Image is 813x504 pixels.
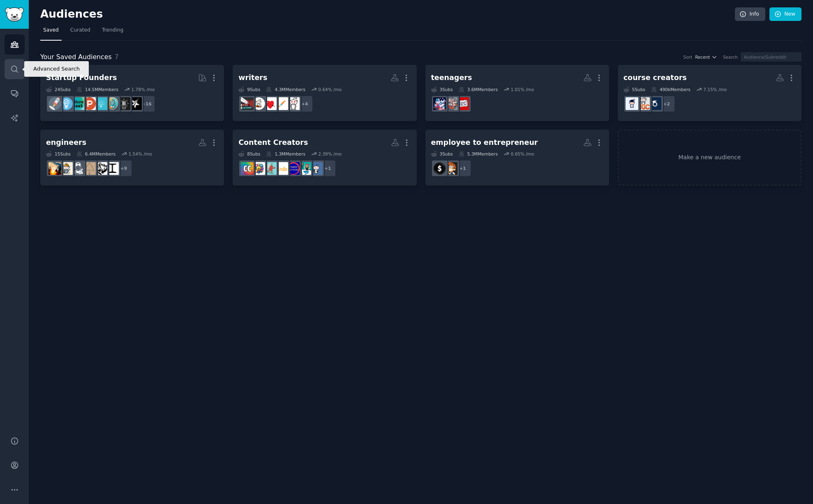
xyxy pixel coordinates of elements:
img: writing [252,97,265,110]
img: RomanceWriters [264,97,277,110]
img: influencermarketing [298,162,311,175]
a: course creators5Subs490kMembers7.15% /mo+2online_instructorsUGCcreatorscoursecreators [618,65,801,121]
span: Your Saved Audiences [40,52,112,62]
div: 9 Sub s [238,87,260,92]
img: Instagram [310,162,323,175]
img: GummySearch logo [5,7,24,22]
img: teenagersnew [456,97,469,110]
div: 8 Sub s [238,151,260,157]
div: engineers [46,137,86,148]
a: Content Creators8Subs1.3MMembers2.39% /mo+1InstagraminfluencermarketingCreatorServicesKDPLowConte... [233,130,416,186]
img: coursecreators [626,97,638,110]
div: 6.4M Members [76,151,115,157]
div: + 2 [658,95,675,112]
span: Trending [102,27,123,34]
img: CreatorServices [287,162,300,175]
a: engineers15Subs6.4MMembers1.54% /mo+9StructuralEngineeringServiceTitanFAQelectriciansmechanicsFie... [40,130,224,186]
div: 1.78 % /mo [131,87,155,92]
a: writers9Subs4.3MMembers0.64% /mo+4WritersOfHorrorHireaWriterRomanceWriterswritingFanFiction [233,65,416,121]
a: Startup Founders24Subs14.5MMembers1.78% /mo+16SaaSMarketingBusiness_IdeasAppIdeasBusinessideasPro... [40,65,224,121]
div: 14.5M Members [76,87,118,92]
a: Curated [67,24,93,41]
div: 24 Sub s [46,87,71,92]
img: AppIdeas [106,97,119,110]
div: Content Creators [238,137,308,148]
button: Recent [695,54,717,60]
img: ProductHunters [83,97,96,110]
a: Info [735,7,765,21]
img: creators [252,162,265,175]
div: writers [238,73,267,83]
img: ContentCreators [241,162,254,175]
img: Businessideas [95,97,107,110]
img: SideHustleSchool [445,162,457,175]
span: Curated [70,27,90,34]
img: online_instructors [649,97,661,110]
a: Trending [99,24,126,41]
div: Startup Founders [46,73,117,83]
div: 490k Members [651,87,691,92]
a: teenagers3Subs3.6MMembers1.01% /moteenagersnewTeenagersButBetterteenagers [425,65,609,121]
div: 4.3M Members [266,87,305,92]
img: startups [49,97,61,110]
div: 3.6M Members [459,87,498,92]
img: FanFiction [241,97,254,110]
span: Saved [43,27,59,34]
div: + 1 [454,160,471,177]
div: 1.01 % /mo [511,87,534,92]
img: civilengineering [49,162,61,175]
h2: Audiences [40,8,735,21]
img: StructuralEngineering [106,162,119,175]
img: mechanics [72,162,84,175]
img: CreatorsAdvice [264,162,277,175]
img: UGCcreators [637,97,650,110]
div: + 1 [319,160,336,177]
div: + 9 [115,160,132,177]
img: HireaWriter [275,97,288,110]
img: Business_Ideas [118,97,130,110]
div: employee to entrepreneur [431,137,538,148]
a: Make a new audience [618,130,801,186]
div: 0.64 % /mo [318,87,342,92]
div: 0.65 % /mo [511,151,534,157]
div: 5.3M Members [459,151,498,157]
img: sidehustle [433,162,446,175]
img: electricians [83,162,96,175]
span: 7 [115,53,119,61]
div: 3 Sub s [431,151,453,157]
div: 3 Sub s [431,87,453,92]
div: course creators [624,73,687,83]
img: SaaSMarketing [129,97,142,110]
img: KDPLowContentCreators [275,162,288,175]
div: 7.15 % /mo [703,87,727,92]
div: teenagers [431,73,472,83]
div: 5 Sub s [624,87,645,92]
div: + 16 [138,95,155,112]
div: 2.39 % /mo [318,151,342,157]
img: Entrepreneur [60,97,73,110]
div: 1.54 % /mo [129,151,152,157]
div: Sort [684,54,693,60]
a: employee to entrepreneur3Subs5.3MMembers0.65% /mo+1SideHustleSchoolsidehustle [425,130,609,186]
div: 1.3M Members [266,151,305,157]
img: ServiceTitanFAQ [95,162,107,175]
div: 15 Sub s [46,151,71,157]
a: Saved [40,24,62,41]
img: TeenagersButBetter [445,97,457,110]
div: Search [723,54,738,60]
img: WritersOfHorror [287,97,300,110]
span: Recent [695,54,710,60]
input: Audience/Subreddit [741,52,801,62]
img: FieldService [60,162,73,175]
a: New [769,7,801,21]
img: microsaas [72,97,84,110]
div: + 4 [296,95,313,112]
img: teenagers [433,97,446,110]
